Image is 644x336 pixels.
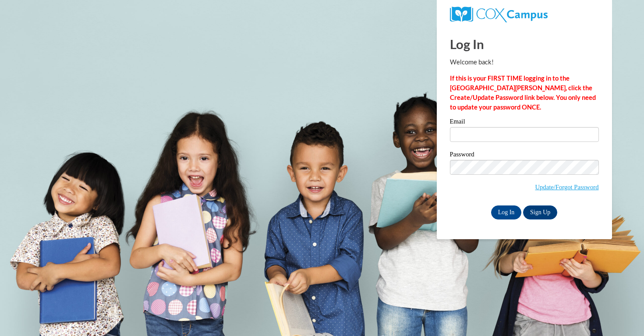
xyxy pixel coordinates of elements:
img: COX Campus [450,7,548,22]
label: Password [450,151,599,160]
a: Sign Up [523,205,557,219]
label: Email [450,118,599,127]
h1: Log In [450,35,599,53]
strong: If this is your FIRST TIME logging in to the [GEOGRAPHIC_DATA][PERSON_NAME], click the Create/Upd... [450,74,596,111]
p: Welcome back! [450,57,599,67]
input: Log In [491,205,522,219]
a: COX Campus [450,10,548,18]
a: Update/Forgot Password [535,184,598,191]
